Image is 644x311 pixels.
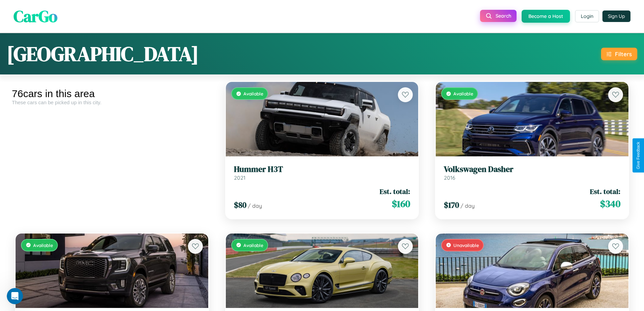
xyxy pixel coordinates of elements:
[7,288,23,304] iframe: Intercom live chat
[602,10,630,22] button: Sign Up
[12,99,212,105] div: These cars can be picked up in this city.
[496,13,511,19] span: Search
[615,50,632,58] div: Filters
[392,197,410,210] span: $ 160
[234,164,410,174] h3: Hummer H3T
[248,202,262,209] span: / day
[601,48,637,60] button: Filters
[480,10,517,22] button: Search
[444,174,455,181] span: 2016
[460,202,475,209] span: / day
[243,91,263,96] span: Available
[522,10,570,23] button: Become a Host
[243,242,263,248] span: Available
[14,5,57,27] span: CarGo
[453,242,479,248] span: Unavailable
[444,164,620,174] h3: Volkswagen Dasher
[234,174,245,181] span: 2021
[380,186,410,196] span: Est. total:
[12,88,212,99] div: 76 cars in this area
[234,199,246,210] span: $ 80
[575,10,599,22] button: Login
[444,164,620,181] a: Volkswagen Dasher2016
[33,242,53,248] span: Available
[7,40,199,68] h1: [GEOGRAPHIC_DATA]
[590,186,620,196] span: Est. total:
[234,164,410,181] a: Hummer H3T2021
[636,142,641,169] div: Give Feedback
[600,197,620,210] span: $ 340
[453,91,473,96] span: Available
[444,199,459,210] span: $ 170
